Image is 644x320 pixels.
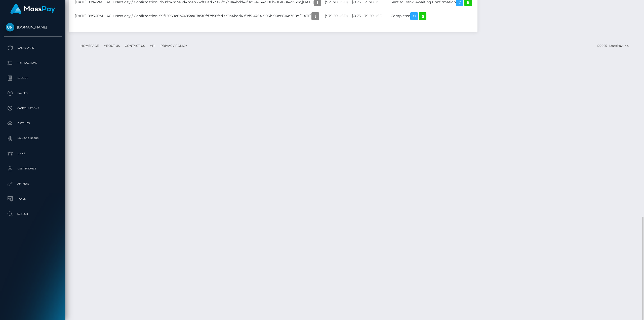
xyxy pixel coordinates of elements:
[4,147,62,160] a: Links
[6,104,60,112] p: Cancellations
[323,9,350,23] td: ($79.20 USD)
[4,102,62,115] a: Cancellations
[105,9,323,23] td: ACH Next day / Confirmation: 59f12069c8b7485aa07a5f0fd7d58fcd / 91a4bdd4-f9d5-4764-906b-90e8814d3...
[597,43,633,49] div: © 2025 , MassPay Inc.
[6,165,60,172] p: User Profile
[6,23,14,31] img: Unlockt.me
[4,25,62,29] span: [DOMAIN_NAME]
[4,132,62,145] a: Manage Users
[350,9,363,23] td: $0.75
[6,180,60,188] p: API Keys
[4,208,62,220] a: Search
[6,135,60,142] p: Manage Users
[6,120,60,127] p: Batches
[363,9,389,23] td: 79.20 USD
[6,74,60,82] p: Ledger
[4,42,62,54] a: Dashboard
[6,150,60,157] p: Links
[158,42,189,50] a: Privacy Policy
[6,44,60,52] p: Dashboard
[6,210,60,218] p: Search
[6,59,60,67] p: Transactions
[6,89,60,97] p: Payees
[10,4,55,14] img: MassPay Logo
[4,87,62,99] a: Payees
[148,42,157,50] a: API
[4,177,62,190] a: API Keys
[4,72,62,84] a: Ledger
[102,42,122,50] a: About Us
[389,9,474,23] td: Completed
[123,42,147,50] a: Contact Us
[4,162,62,175] a: User Profile
[4,117,62,130] a: Batches
[4,193,62,205] a: Taxes
[4,57,62,69] a: Transactions
[78,42,101,50] a: Homepage
[6,195,60,203] p: Taxes
[73,9,105,23] td: [DATE] 08:36PM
